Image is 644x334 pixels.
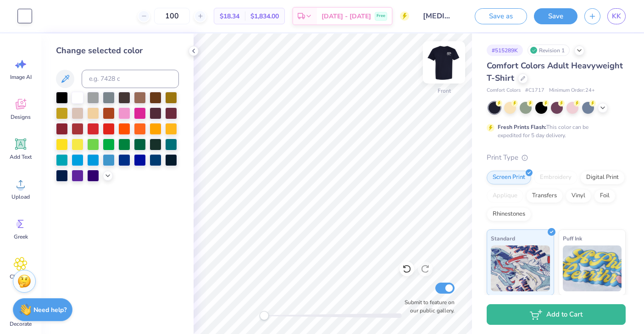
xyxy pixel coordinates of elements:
[563,234,582,243] span: Puff Ink
[487,45,523,56] div: # 515289K
[607,8,626,24] a: KK
[549,87,595,95] span: Minimum Order: 24 +
[10,320,32,328] span: Decorate
[487,87,521,95] span: Comfort Colors
[487,60,623,83] span: Comfort Colors Adult Heavyweight T-Shirt
[527,45,570,56] div: Revision 1
[11,193,30,200] span: Upload
[498,123,611,139] div: This color can be expedited for 5 day delivery.
[534,171,577,184] div: Embroidery
[487,207,531,221] div: Rhinestones
[487,152,626,163] div: Print Type
[526,189,563,203] div: Transfers
[475,8,527,24] button: Save as
[487,304,626,325] button: Add to Cart
[377,13,385,19] span: Free
[487,171,531,184] div: Screen Print
[426,44,462,81] img: Front
[400,298,455,315] label: Submit to feature on our public gallery.
[594,189,616,203] div: Foil
[260,311,269,320] div: Accessibility label
[612,11,621,22] span: KK
[6,273,36,288] span: Clipart & logos
[10,73,32,81] span: Image AI
[498,123,546,131] strong: Fresh Prints Flash:
[14,233,28,240] span: Greek
[322,11,371,21] span: [DATE] - [DATE]
[11,113,31,121] span: Designs
[525,87,544,95] span: # C1717
[154,8,190,24] input: – –
[416,7,461,25] input: Untitled Design
[534,8,577,24] button: Save
[82,70,179,88] input: e.g. 7428 c
[10,153,32,161] span: Add Text
[438,87,451,95] div: Front
[491,245,550,291] img: Standard
[220,11,239,21] span: $18.34
[250,11,279,21] span: $1,834.00
[580,171,625,184] div: Digital Print
[487,189,523,203] div: Applique
[491,234,515,243] span: Standard
[563,245,622,291] img: Puff Ink
[566,189,591,203] div: Vinyl
[33,306,67,314] strong: Need help?
[56,45,179,57] div: Change selected color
